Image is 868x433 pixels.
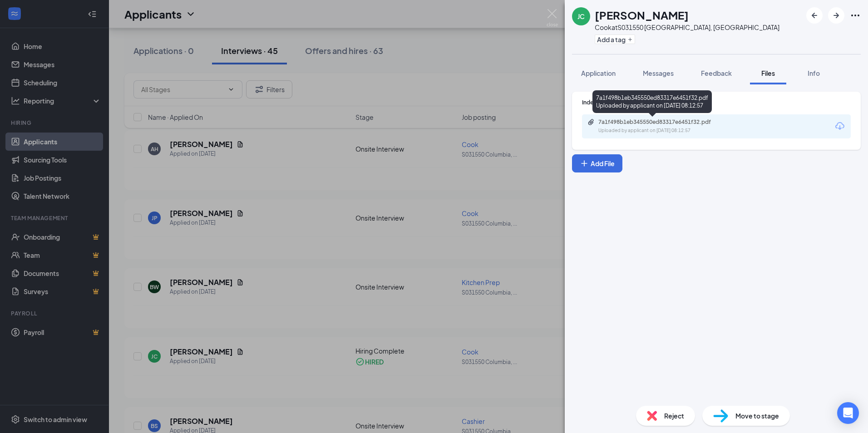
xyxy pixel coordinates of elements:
[592,90,712,113] div: 7a1f498b1eb345550ed83317e6451f32.pdf Uploaded by applicant on [DATE] 08:12:57
[837,402,859,424] div: Open Intercom Messenger
[831,10,842,21] svg: ArrowRight
[598,127,735,134] div: Uploaded by applicant on [DATE] 08:12:57
[808,69,820,77] span: Info
[577,12,585,21] div: JC
[587,118,735,134] a: Paperclip7a1f498b1eb345550ed83317e6451f32.pdfUploaded by applicant on [DATE] 08:12:57
[809,10,820,21] svg: ArrowLeftNew
[735,411,779,421] span: Move to stage
[627,37,633,42] svg: Plus
[806,7,823,24] button: ArrowLeftNew
[587,118,595,126] svg: Paperclip
[572,154,622,172] button: Add FilePlus
[664,411,684,421] span: Reject
[580,159,589,168] svg: Plus
[828,7,844,24] button: ArrowRight
[834,121,845,132] svg: Download
[598,118,725,126] div: 7a1f498b1eb345550ed83317e6451f32.pdf
[581,69,616,77] span: Application
[595,23,779,32] div: Cook at S031550 [GEOGRAPHIC_DATA], [GEOGRAPHIC_DATA]
[595,7,689,23] h1: [PERSON_NAME]
[761,69,775,77] span: Files
[850,10,861,21] svg: Ellipses
[595,34,635,44] button: PlusAdd a tag
[643,69,674,77] span: Messages
[701,69,732,77] span: Feedback
[582,98,851,106] div: Indeed Resume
